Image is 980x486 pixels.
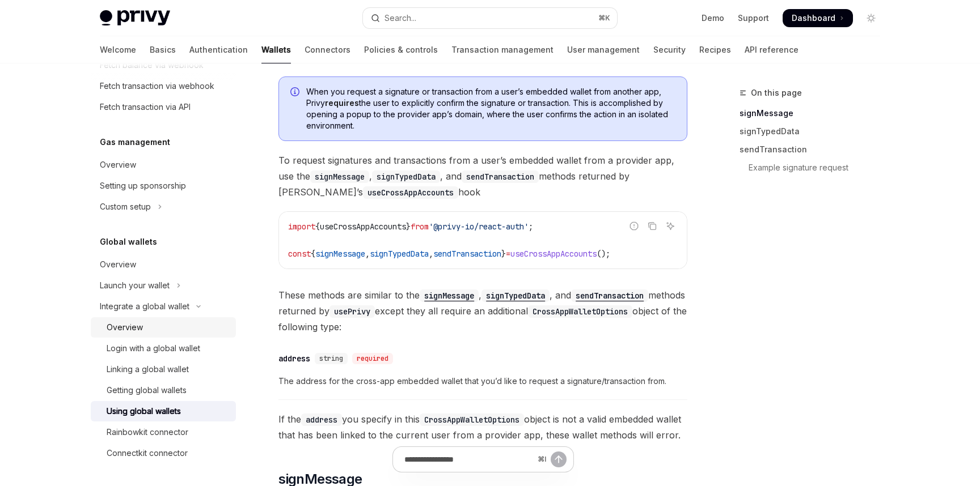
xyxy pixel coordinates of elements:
[100,100,191,114] div: Fetch transaction via API
[429,221,529,232] span: '@privy-io/react-auth'
[406,221,411,232] span: }
[107,342,200,355] div: Login with a global wallet
[91,317,236,338] a: Overview
[311,249,315,259] span: {
[189,36,248,63] a: Authentication
[290,87,302,99] svg: Info
[310,170,369,183] code: signMessage
[100,158,136,172] div: Overview
[481,289,550,302] code: signTypedData
[91,155,236,175] a: Overview
[352,353,393,364] div: required
[100,135,170,149] h5: Gas management
[305,36,350,63] a: Connectors
[529,221,533,232] span: ;
[510,249,597,259] span: useCrossAppAccounts
[107,404,181,418] div: Using global wallets
[100,300,189,313] div: Integrate a global wallet
[363,8,617,28] button: Open search
[364,36,438,63] a: Policies & controls
[330,305,375,318] code: usePrivy
[100,36,136,63] a: Welcome
[363,186,458,199] code: useCrossAppAccounts
[278,374,687,388] span: The address for the cross-app embedded wallet that you’d like to request a signature/transaction ...
[100,279,170,292] div: Launch your wallet
[315,249,365,259] span: signMessage
[663,219,678,233] button: Ask AI
[100,79,214,93] div: Fetch transaction via webhook
[306,86,675,131] span: When you request a signature or transaction from a user’s embedded wallet from another app, Privy...
[100,235,157,249] h5: Global wallets
[150,36,176,63] a: Basics
[385,11,416,25] div: Search...
[740,140,889,159] a: sendTransaction
[107,383,187,397] div: Getting global wallets
[528,305,632,318] code: CrossAppWalletOptions
[862,9,880,27] button: Toggle dark mode
[653,36,686,63] a: Security
[571,289,648,301] a: sendTransaction
[365,249,370,259] span: ,
[261,36,291,63] a: Wallets
[325,98,359,108] strong: requires
[301,413,342,426] code: address
[278,287,687,335] span: These methods are similar to the , , and methods returned by except they all require an additiona...
[100,179,186,193] div: Setting up sponsorship
[91,197,236,217] button: Toggle Custom setup section
[571,289,648,302] code: sendTransaction
[567,36,640,63] a: User management
[372,170,440,183] code: signTypedData
[429,249,433,259] span: ,
[404,447,533,472] input: Ask a question...
[506,249,510,259] span: =
[740,104,889,122] a: signMessage
[597,249,610,259] span: ();
[100,258,136,271] div: Overview
[91,296,236,317] button: Toggle Integrate a global wallet section
[627,219,641,233] button: Report incorrect code
[420,413,524,426] code: CrossAppWalletOptions
[411,221,429,232] span: from
[501,249,506,259] span: }
[107,425,188,439] div: Rainbowkit connector
[645,219,660,233] button: Copy the contents from the code block
[738,12,769,24] a: Support
[91,338,236,359] a: Login with a global wallet
[462,170,539,183] code: sendTransaction
[288,249,311,259] span: const
[451,36,554,63] a: Transaction management
[107,446,188,460] div: Connectkit connector
[598,14,610,23] span: ⌘ K
[91,359,236,380] a: Linking a global wallet
[91,443,236,463] a: Connectkit connector
[702,12,724,24] a: Demo
[107,321,143,334] div: Overview
[481,289,550,301] a: signTypedData
[278,152,687,200] span: To request signatures and transactions from a user’s embedded wallet from a provider app, use the...
[745,36,799,63] a: API reference
[751,86,802,100] span: On this page
[91,401,236,421] a: Using global wallets
[91,380,236,400] a: Getting global wallets
[370,249,429,259] span: signTypedData
[783,9,853,27] a: Dashboard
[320,221,406,232] span: useCrossAppAccounts
[100,200,151,214] div: Custom setup
[699,36,731,63] a: Recipes
[91,275,236,296] button: Toggle Launch your wallet section
[91,422,236,442] a: Rainbowkit connector
[278,353,310,364] div: address
[319,354,343,363] span: string
[433,249,501,259] span: sendTransaction
[792,12,835,24] span: Dashboard
[91,176,236,196] a: Setting up sponsorship
[740,159,889,177] a: Example signature request
[551,451,567,467] button: Send message
[740,122,889,140] a: signTypedData
[107,363,189,376] div: Linking a global wallet
[315,221,320,232] span: {
[288,221,315,232] span: import
[100,10,170,26] img: light logo
[91,97,236,117] a: Fetch transaction via API
[278,411,687,443] span: If the you specify in this object is not a valid embedded wallet that has been linked to the curr...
